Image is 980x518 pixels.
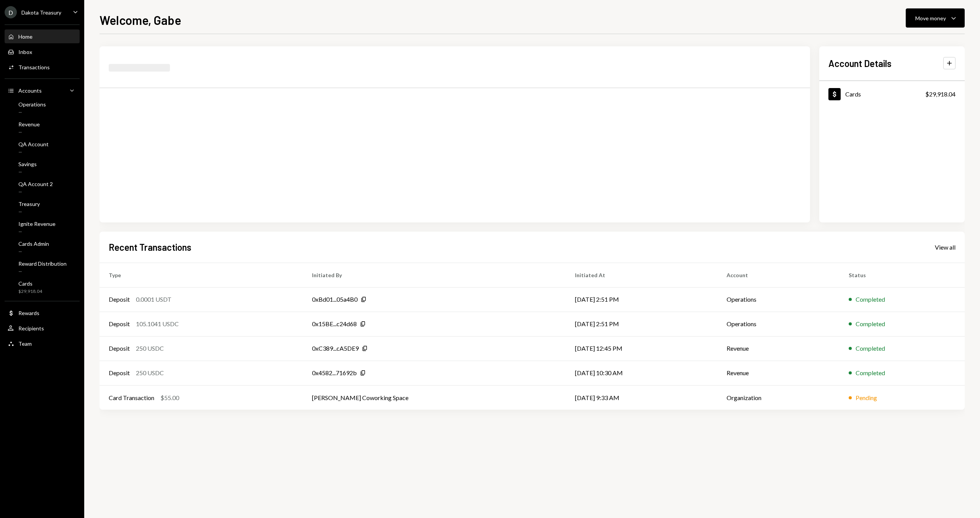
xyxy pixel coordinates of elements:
div: Deposit [109,368,130,377]
a: QA Account— [5,139,80,157]
a: Cards$29,918.04 [5,278,80,296]
div: — [18,169,37,175]
div: — [18,209,40,215]
div: Inbox [18,49,32,55]
a: Rewards [5,306,80,320]
td: Revenue [717,361,839,385]
button: Move money [906,8,965,28]
td: [DATE] 12:45 PM [566,336,717,361]
th: Type [100,263,303,287]
div: Ignite Revenue [18,221,56,227]
div: Completed [856,319,885,328]
td: [DATE] 10:30 AM [566,361,717,385]
h2: Account Details [828,57,892,70]
div: View all [935,243,955,251]
div: Cards [845,90,861,98]
div: 250 USDC [136,368,164,377]
div: Revenue [18,121,40,127]
div: Recipients [18,325,44,332]
div: Pending [856,393,877,402]
td: Revenue [717,336,839,361]
div: — [18,129,40,136]
th: Account [717,263,839,287]
div: — [18,149,49,155]
div: 250 USDC [136,344,164,353]
a: QA Account 2— [5,178,80,197]
div: Dakota Treasury [21,9,61,16]
div: Completed [856,295,885,304]
div: Cards [18,280,42,287]
a: Cards$29,918.04 [819,81,965,107]
a: Home [5,29,80,43]
div: 105.1041 USDC [136,319,179,328]
a: Operations— [5,99,80,117]
td: [DATE] 2:51 PM [566,287,717,312]
th: Initiated At [566,263,717,287]
div: Savings [18,161,37,167]
div: Completed [856,368,885,377]
div: Reward Distribution [18,260,67,267]
a: Accounts [5,83,80,97]
a: Team [5,337,80,350]
div: Completed [856,344,885,353]
div: $55.00 [160,393,179,402]
a: Inbox [5,45,80,59]
a: Cards Admin— [5,238,80,257]
td: [DATE] 9:33 AM [566,385,717,410]
div: QA Account [18,141,49,147]
div: Move money [915,14,946,22]
a: Revenue— [5,119,80,137]
a: View all [935,243,955,251]
div: Deposit [109,319,130,328]
td: Operations [717,312,839,336]
div: 0xBd01...05a4B0 [312,295,358,304]
h2: Recent Transactions [109,241,191,253]
div: — [18,189,53,195]
a: Ignite Revenue— [5,218,80,237]
div: Team [18,340,32,347]
a: Savings— [5,159,80,177]
div: Rewards [18,310,39,316]
div: 0.0001 USDT [136,295,171,304]
td: Operations [717,287,839,312]
a: Treasury— [5,198,80,217]
div: — [18,248,49,255]
div: Cards Admin [18,240,49,247]
div: $29,918.04 [18,288,42,295]
div: Deposit [109,295,130,304]
div: 0xC389...cA5DE9 [312,344,359,353]
td: Organization [717,385,839,410]
div: — [18,109,46,116]
h1: Welcome, Gabe [100,12,181,28]
div: Operations [18,101,46,108]
div: Treasury [18,201,40,207]
a: Reward Distribution— [5,258,80,276]
div: Home [18,33,33,40]
th: Status [840,263,965,287]
td: [PERSON_NAME] Coworking Space [303,385,566,410]
td: [DATE] 2:51 PM [566,312,717,336]
a: Transactions [5,60,80,74]
div: Deposit [109,344,130,353]
div: Card Transaction [109,393,154,402]
div: Transactions [18,64,50,70]
div: — [18,268,67,275]
th: Initiated By [303,263,566,287]
div: QA Account 2 [18,181,53,187]
div: Accounts [18,87,42,94]
div: $29,918.04 [925,90,955,99]
div: — [18,229,56,235]
div: D [5,6,17,18]
div: 0x15BE...c24d68 [312,319,357,328]
div: 0x4582...71692b [312,368,357,377]
a: Recipients [5,321,80,335]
